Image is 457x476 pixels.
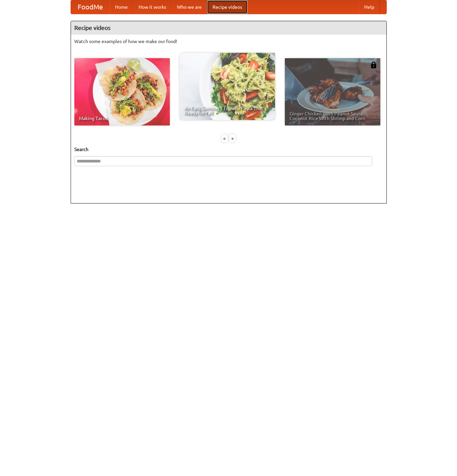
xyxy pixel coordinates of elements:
img: 483408.png [370,62,377,68]
h4: Recipe videos [71,21,386,35]
a: Help [359,0,380,14]
a: Making Tacos [74,58,170,125]
span: An Easy, Summery Tomato Pasta That's Ready for Fall [184,106,270,115]
a: How it works [133,0,172,14]
a: An Easy, Summery Tomato Pasta That's Ready for Fall [180,53,275,120]
a: Recipe videos [207,0,247,14]
p: Watch some examples of how we make our food! [74,38,383,45]
a: Who we are [172,0,207,14]
h5: Search [74,146,383,153]
div: » [229,134,235,143]
div: « [222,134,228,143]
a: FoodMe [71,0,110,14]
a: Home [110,0,133,14]
span: Making Tacos [79,116,165,121]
